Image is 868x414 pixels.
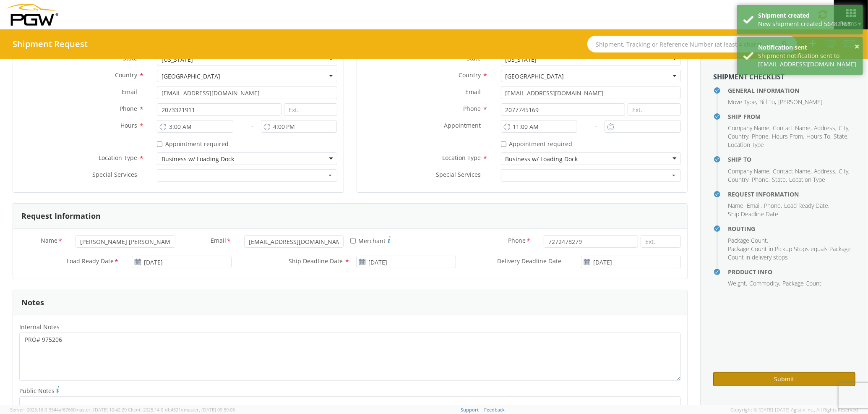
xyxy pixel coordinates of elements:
[814,167,835,175] span: Address
[758,20,857,28] div: New shipment created 56482168
[728,279,747,288] li: ,
[749,279,779,287] span: Commodity
[466,88,481,96] span: Email
[157,141,162,147] input: Appointment required
[728,87,855,94] h4: General Information
[99,154,137,162] span: Location Type
[162,155,234,163] div: Business w/ Loading Dock
[839,167,848,175] span: City
[628,103,681,116] input: Ext.
[728,176,750,184] li: ,
[128,406,235,413] span: Client: 2025.14.0-db4321d
[252,121,254,129] span: -
[728,124,771,132] li: ,
[508,236,526,246] span: Phone
[120,105,137,113] span: Phone
[728,124,769,132] span: Company Name
[814,124,835,132] span: Address
[436,170,481,178] span: Special Services
[162,55,193,64] div: [US_STATE]
[19,323,60,331] span: Internal Notes
[501,139,574,148] label: Appointment required
[587,36,797,52] input: Shipment, Tracking or Reference Number (at least 4 chars)
[6,4,58,26] img: pgw-form-logo-1aaa8060b1cc70fad034.png
[713,72,785,81] strong: Shipment Checklist
[814,124,837,132] li: ,
[806,132,830,140] span: Hours To
[759,98,776,106] li: ,
[773,124,812,132] li: ,
[839,167,850,176] li: ,
[752,132,769,140] span: Phone
[115,71,137,79] span: Country
[10,406,127,413] span: Server: 2025.16.0-9544af67660
[747,202,762,210] li: ,
[350,235,391,245] label: Merchant
[752,132,770,141] li: ,
[772,132,804,141] li: ,
[728,156,855,162] h4: Ship To
[157,139,230,148] label: Appointment required
[806,132,832,141] li: ,
[728,113,855,120] h4: Ship From
[784,202,829,210] li: ,
[289,257,343,265] span: Ship Deadline Date
[789,176,825,183] span: Location Type
[834,132,849,141] li: ,
[778,98,822,106] span: [PERSON_NAME]
[76,406,127,413] span: master, [DATE] 10:42:29
[730,406,858,413] span: Copyright © [DATE]-[DATE] Agistix Inc., All Rights Reserved
[184,406,235,413] span: master, [DATE] 09:59:06
[728,202,743,210] span: Name
[211,236,226,246] span: Email
[728,167,769,175] span: Company Name
[747,202,761,210] span: Email
[814,167,837,176] li: ,
[728,98,756,106] span: Move Type
[506,55,537,64] div: [US_STATE]
[772,176,787,184] li: ,
[784,202,828,210] span: Load Ready Date
[728,245,851,261] span: Package Count in Pickup Stops equals Package Count in delivery stops
[728,176,748,183] span: Country
[728,132,750,141] li: ,
[21,299,44,307] h3: Notes
[41,236,57,246] span: Name
[19,387,55,395] span: Public Notes
[501,141,506,147] input: Appointment required
[92,170,137,178] span: Special Services
[764,202,781,210] span: Phone
[595,121,597,129] span: -
[728,236,768,245] li: ,
[772,176,786,183] span: State
[120,121,137,129] span: Hours
[839,124,848,132] span: City
[443,154,481,162] span: Location Type
[759,98,775,106] span: Bill To
[728,167,771,176] li: ,
[284,103,337,116] input: Ext.
[772,132,803,140] span: Hours From
[758,11,857,20] div: Shipment created
[728,236,767,244] span: Package Count
[758,43,857,52] div: Notification sent
[162,72,220,81] div: [GEOGRAPHIC_DATA]
[728,279,746,287] span: Weight
[728,191,855,197] h4: Request Information
[21,212,101,220] h3: Request Information
[444,121,481,129] span: Appointment
[782,279,821,287] span: Package Count
[752,176,769,183] span: Phone
[484,406,505,413] a: Feedback
[773,167,811,175] span: Contact Name
[350,238,356,244] input: Merchant
[497,257,561,265] span: Delivery Deadline Date
[728,210,778,218] span: Ship Deadline Date
[728,225,855,232] h4: Routing
[67,257,114,267] span: Load Ready Date
[758,52,857,68] div: Shipment notification sent to [EMAIL_ADDRESS][DOMAIN_NAME]
[728,269,855,275] h4: Product Info
[641,235,681,248] input: Ext.
[749,279,780,288] li: ,
[506,155,578,163] div: Business w/ Loading Dock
